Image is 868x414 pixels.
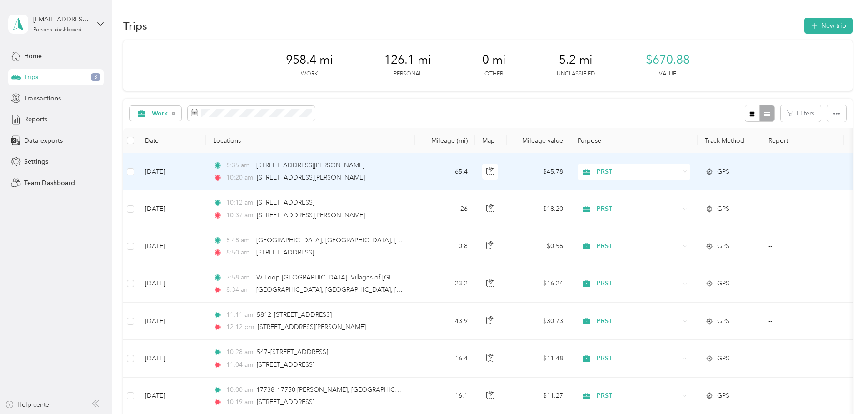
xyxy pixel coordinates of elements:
span: GPS [717,204,729,214]
p: Personal [394,70,422,78]
td: -- [761,303,844,340]
td: $45.78 [507,153,570,190]
span: GPS [717,316,729,326]
p: Work [301,70,318,78]
td: -- [761,265,844,303]
span: 8:48 am [226,235,252,245]
td: -- [761,228,844,265]
span: PRST [597,241,680,251]
td: 0.8 [415,228,475,265]
span: PRST [597,354,680,364]
td: [DATE] [138,303,206,340]
td: 43.9 [415,303,475,340]
td: $30.73 [507,303,570,340]
span: 5812–[STREET_ADDRESS] [257,311,332,319]
span: 10:37 am [226,210,253,220]
span: 10:12 am [226,198,253,208]
span: GPS [717,354,729,364]
span: 958.4 mi [286,53,333,67]
span: GPS [717,167,729,177]
button: Help center [5,400,51,409]
td: 26 [415,190,475,228]
td: -- [761,153,844,190]
td: [DATE] [138,153,206,190]
span: [STREET_ADDRESS][PERSON_NAME] [257,174,365,181]
td: [DATE] [138,228,206,265]
th: Map [475,128,507,153]
span: [STREET_ADDRESS] [257,398,314,406]
h1: Trips [123,21,147,30]
span: PRST [597,204,680,214]
span: Settings [24,157,48,166]
span: [STREET_ADDRESS] [257,361,314,369]
td: [DATE] [138,265,206,303]
span: $670.88 [646,53,690,67]
td: $18.20 [507,190,570,228]
span: 5.2 mi [559,53,593,67]
span: Reports [24,115,47,124]
span: 3 [91,73,100,81]
span: [STREET_ADDRESS][PERSON_NAME] [257,211,365,219]
span: PRST [597,167,680,177]
button: New trip [804,18,853,34]
span: Transactions [24,94,61,103]
span: 0 mi [482,53,506,67]
td: [DATE] [138,190,206,228]
span: [STREET_ADDRESS][PERSON_NAME] [258,323,366,331]
span: 12:12 pm [226,322,254,332]
span: Work [152,110,168,117]
span: GPS [717,279,729,289]
td: 23.2 [415,265,475,303]
td: 16.4 [415,340,475,377]
th: Locations [206,128,415,153]
th: Purpose [570,128,698,153]
span: GPS [717,391,729,401]
span: 7:58 am [226,273,252,283]
th: Mileage value [507,128,570,153]
span: PRST [597,391,680,401]
span: Team Dashboard [24,178,75,188]
span: [GEOGRAPHIC_DATA], [GEOGRAPHIC_DATA], [GEOGRAPHIC_DATA] [256,286,460,294]
span: 8:34 am [226,285,252,295]
p: Unclassified [557,70,595,78]
td: $16.24 [507,265,570,303]
span: W Loop [GEOGRAPHIC_DATA], Villages of [GEOGRAPHIC_DATA], [GEOGRAPHIC_DATA], [GEOGRAPHIC_DATA] [256,274,586,281]
span: 8:35 am [226,160,252,170]
span: 126.1 mi [384,53,431,67]
td: $0.56 [507,228,570,265]
span: 11:11 am [226,310,253,320]
span: PRST [597,279,680,289]
span: Home [24,51,42,61]
th: Report [761,128,844,153]
span: 10:19 am [226,397,253,407]
span: [STREET_ADDRESS] [256,249,314,256]
span: PRST [597,316,680,326]
td: $11.48 [507,340,570,377]
td: -- [761,340,844,377]
td: -- [761,190,844,228]
span: Data exports [24,136,63,145]
iframe: Everlance-gr Chat Button Frame [817,363,868,414]
span: 547–[STREET_ADDRESS] [257,348,328,356]
span: Trips [24,72,38,82]
span: 10:28 am [226,347,253,357]
span: [STREET_ADDRESS][PERSON_NAME] [256,161,364,169]
span: GPS [717,241,729,251]
th: Date [138,128,206,153]
span: 17738–17750 [PERSON_NAME], [GEOGRAPHIC_DATA], [GEOGRAPHIC_DATA] [256,386,486,394]
button: Filters [781,105,821,122]
div: Personal dashboard [33,27,82,33]
span: [GEOGRAPHIC_DATA], [GEOGRAPHIC_DATA], [GEOGRAPHIC_DATA] [256,236,460,244]
span: 11:04 am [226,360,253,370]
span: 8:50 am [226,248,252,258]
td: 65.4 [415,153,475,190]
th: Mileage (mi) [415,128,475,153]
span: 10:20 am [226,173,253,183]
p: Other [484,70,503,78]
div: [EMAIL_ADDRESS][DOMAIN_NAME] [33,15,90,24]
span: 10:00 am [226,385,252,395]
td: [DATE] [138,340,206,377]
p: Value [659,70,676,78]
th: Track Method [698,128,761,153]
